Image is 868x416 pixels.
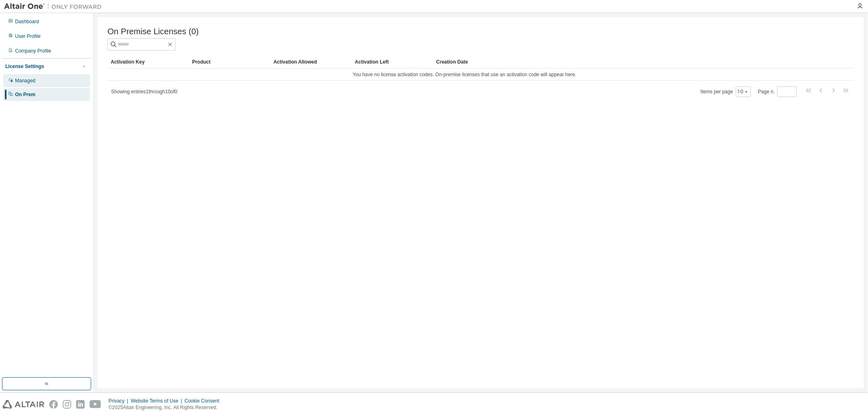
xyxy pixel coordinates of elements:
[4,2,106,11] img: Altair One
[15,91,35,98] div: On Prem
[192,55,267,68] div: Product
[111,55,186,68] div: Activation Key
[131,398,184,404] div: Website Terms of Use
[63,400,71,409] img: instagram.svg
[15,77,35,84] div: Managed
[107,27,199,36] span: On Premise Licenses (0)
[109,398,131,404] div: Privacy
[2,400,44,409] img: altair_logo.svg
[15,33,41,40] div: User Profile
[90,400,101,409] img: youtube.svg
[107,68,822,81] td: You have no license activation codes. On-premise licenses that use an activation code will appear...
[111,89,177,95] span: Showing entries 1 through 10 of 0
[436,55,818,68] div: Creation Date
[5,63,44,70] div: License Settings
[738,88,749,95] button: 10
[273,55,348,68] div: Activation Allowed
[15,48,51,54] div: Company Profile
[701,86,751,97] span: Items per page
[184,398,224,404] div: Cookie Consent
[758,86,797,97] span: Page n.
[15,18,39,25] div: Dashboard
[76,400,85,409] img: linkedin.svg
[355,55,430,68] div: Activation Left
[109,404,224,411] p: © 2025 Altair Engineering, Inc. All Rights Reserved.
[49,400,58,409] img: facebook.svg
